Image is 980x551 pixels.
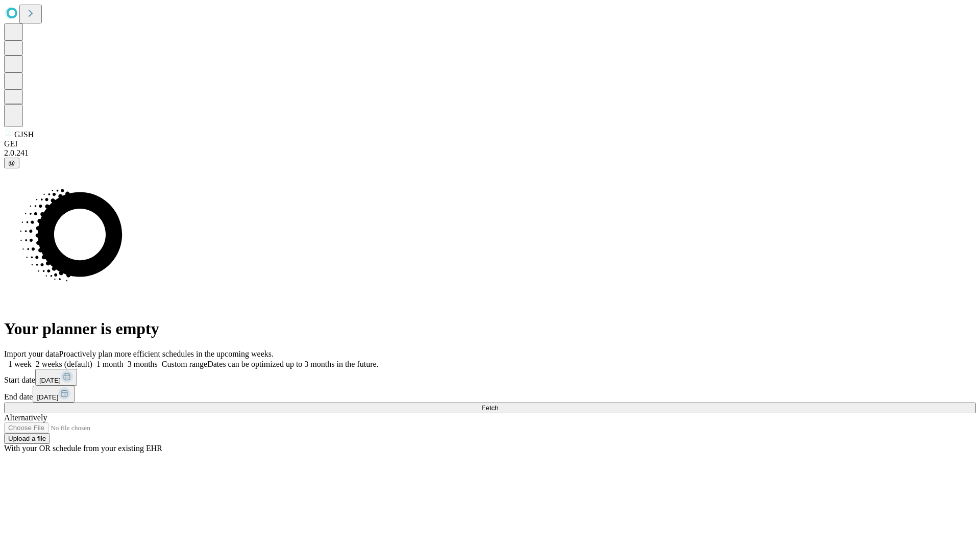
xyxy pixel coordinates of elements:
span: Fetch [481,404,498,412]
span: 1 week [8,360,32,368]
button: Fetch [4,403,976,413]
span: 3 months [128,360,158,368]
span: Alternatively [4,413,47,422]
button: [DATE] [33,386,75,403]
span: [DATE] [39,377,61,384]
div: Start date [4,369,976,386]
button: [DATE] [35,369,77,386]
span: Import your data [4,349,59,358]
span: [DATE] [37,393,58,401]
span: @ [8,159,15,167]
span: Proactively plan more efficient schedules in the upcoming weeks. [59,349,274,358]
button: @ [4,158,19,168]
span: 1 month [96,360,124,368]
span: Custom range [162,360,207,368]
span: With your OR schedule from your existing EHR [4,444,162,453]
div: End date [4,386,976,403]
div: GEI [4,139,976,148]
button: Upload a file [4,433,50,444]
h1: Your planner is empty [4,319,976,338]
span: 2 weeks (default) [36,360,92,368]
span: GJSH [14,130,34,139]
div: 2.0.241 [4,148,976,158]
span: Dates can be optimized up to 3 months in the future. [207,360,378,368]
